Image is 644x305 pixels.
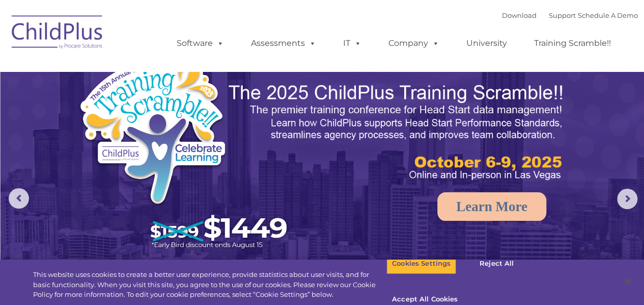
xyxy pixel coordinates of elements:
button: Reject All [465,253,528,274]
img: ChildPlus by Procare Solutions [7,8,108,59]
a: Company [378,33,450,54]
a: Assessments [241,33,326,54]
button: Cookies Settings [386,253,456,274]
span: Last name [142,67,173,75]
a: Download [502,11,537,19]
a: Learn More [437,192,546,221]
span: Phone number [142,109,185,117]
a: Schedule A Demo [578,11,638,19]
button: Close [617,270,639,293]
a: University [456,33,517,54]
font: | [502,11,638,19]
a: Support [549,11,576,19]
a: Training Scramble!! [524,33,621,54]
a: Software [166,33,234,54]
div: This website uses cookies to create a better user experience, provide statistics about user visit... [33,270,386,300]
a: IT [333,33,372,54]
